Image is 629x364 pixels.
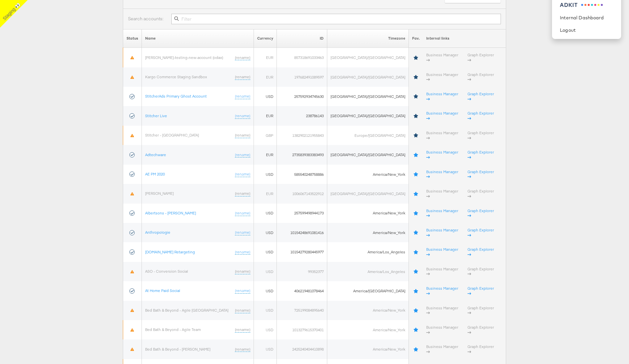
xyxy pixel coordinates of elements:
[467,189,494,199] a: Graph Explorer
[327,126,409,145] td: Europe/[GEOGRAPHIC_DATA]
[254,339,277,359] td: USD
[327,223,409,242] td: America/New_York
[254,281,277,300] td: USD
[277,281,327,300] td: 406219481078464
[277,126,327,145] td: 1382902121955843
[254,87,277,106] td: USD
[145,269,188,274] a: ASO - Conversion Social
[467,325,494,335] a: Graph Explorer
[235,269,250,274] a: (rename)
[254,145,277,164] td: EUR
[145,249,195,254] a: [DOMAIN_NAME] Retargeting
[277,339,327,359] td: 2425240404410898
[327,67,409,87] td: [GEOGRAPHIC_DATA]/[GEOGRAPHIC_DATA]
[426,111,458,121] a: Business Manager
[254,184,277,203] td: EUR
[235,172,250,177] a: (rename)
[277,29,327,48] th: ID
[235,113,250,119] a: (rename)
[145,230,170,235] a: Anthropologie
[254,204,277,223] td: USD
[277,204,327,223] td: 257599498944173
[327,87,409,106] td: [GEOGRAPHIC_DATA]/[GEOGRAPHIC_DATA]
[277,48,327,67] td: 857318691033463
[467,91,494,101] a: Graph Explorer
[254,29,277,48] th: Currency
[171,14,501,24] input: Filter
[235,94,250,99] a: (rename)
[235,74,250,80] a: (rename)
[235,288,250,294] a: (rename)
[277,301,327,320] td: 725199084895640
[426,208,458,218] a: Business Manager
[145,152,166,157] a: Adtechware
[142,29,254,48] th: Name
[426,344,458,354] a: Business Manager
[560,14,616,21] a: Internal Dashboard
[235,210,250,216] a: (rename)
[327,320,409,339] td: America/New_York
[277,320,327,339] td: 1013279615370401
[467,266,494,277] a: Graph Explorer
[145,347,210,352] a: Bed Bath & Beyond - [PERSON_NAME]
[467,111,494,121] a: Graph Explorer
[327,165,409,184] td: America/New_York
[277,184,327,203] td: 1006067143522912
[145,210,196,215] a: Albertsons - [PERSON_NAME]
[467,247,494,257] a: Graph Explorer
[254,48,277,67] td: EUR
[467,305,494,316] a: Graph Explorer
[426,52,458,63] a: Business Manager
[426,305,458,316] a: Business Manager
[277,262,327,281] td: 99352377
[254,320,277,339] td: USD
[327,339,409,359] td: America/New_York
[277,106,327,125] td: 238786143
[254,301,277,320] td: USD
[426,286,458,296] a: Business Manager
[467,344,494,354] a: Graph Explorer
[327,242,409,262] td: America/Los_Angeles
[145,172,165,176] a: AE PM 2020
[235,230,250,235] a: (rename)
[277,145,327,164] td: 2735839383383493
[426,169,458,179] a: Business Manager
[254,242,277,262] td: USD
[254,165,277,184] td: USD
[426,189,458,199] a: Business Manager
[560,1,616,9] a: ADKIT
[277,165,327,184] td: 585540248758886
[277,223,327,242] td: 10154248691081416
[426,130,458,140] a: Business Manager
[145,288,180,293] a: At Home Paid Social
[327,184,409,203] td: [GEOGRAPHIC_DATA]/[GEOGRAPHIC_DATA]
[254,67,277,87] td: EUR
[145,327,201,332] a: Bed Bath & Beyond - Agile Team
[327,204,409,223] td: America/New_York
[426,325,458,335] a: Business Manager
[327,106,409,125] td: [GEOGRAPHIC_DATA]/[GEOGRAPHIC_DATA]
[467,72,494,82] a: Graph Explorer
[235,308,250,313] a: (rename)
[327,48,409,67] td: [GEOGRAPHIC_DATA]/[GEOGRAPHIC_DATA]
[467,169,494,179] a: Graph Explorer
[235,249,250,255] a: (rename)
[235,133,250,138] a: (rename)
[327,301,409,320] td: America/New_York
[560,1,578,9] div: ADKIT
[145,113,167,118] a: Stitcher Live
[560,27,616,33] a: Logout
[235,347,250,352] a: (rename)
[426,227,458,238] a: Business Manager
[426,91,458,101] a: Business Manager
[235,152,250,158] a: (rename)
[426,150,458,160] a: Business Manager
[327,262,409,281] td: America/Los_Angeles
[426,247,458,257] a: Business Manager
[467,52,494,63] a: Graph Explorer
[235,55,250,61] a: (rename)
[277,87,327,106] td: 257592934745630
[145,74,207,79] a: Kargo Commerce Staging Sandbox
[145,308,228,313] a: Bed Bath & Beyond - Agile [GEOGRAPHIC_DATA]
[235,191,250,196] a: (rename)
